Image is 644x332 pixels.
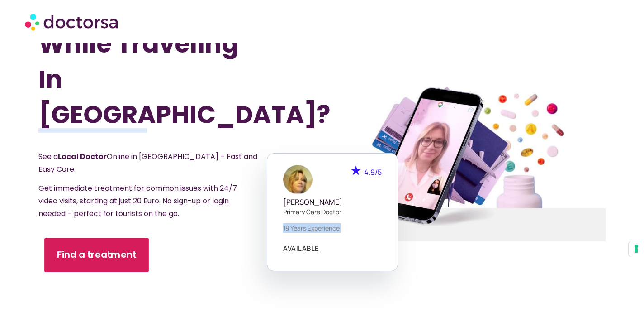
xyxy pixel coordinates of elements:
h5: [PERSON_NAME] [283,198,382,207]
span: See a Online in [GEOGRAPHIC_DATA] – Fast and Easy Care. [38,151,257,174]
a: Find a treatment [44,238,149,272]
span: 4.9/5 [364,167,382,177]
a: AVAILABLE [283,245,319,252]
span: Get immediate treatment for common issues with 24/7 video visits, starting at just 20 Euro. No si... [38,183,237,219]
span: AVAILABLE [283,245,319,252]
button: Your consent preferences for tracking technologies [629,241,644,257]
p: Primary care doctor [283,207,382,217]
strong: Local Doctor [58,151,107,162]
span: Find a treatment [57,248,137,261]
p: 18 years experience [283,223,382,233]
